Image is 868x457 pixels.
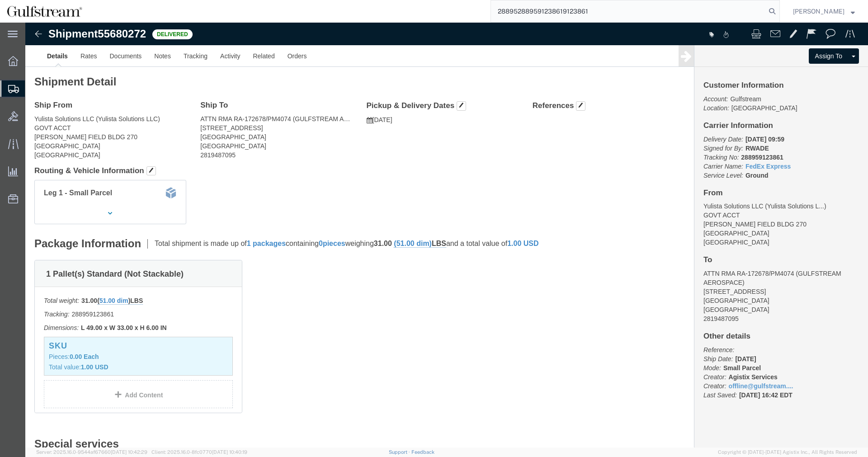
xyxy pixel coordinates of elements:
[212,449,247,455] span: [DATE] 10:40:19
[111,449,147,455] span: [DATE] 10:42:29
[793,6,855,17] button: [PERSON_NAME]
[151,449,247,455] span: Client: 2025.16.0-8fc0770
[389,449,411,455] a: Support
[6,5,83,18] img: logo
[793,6,844,16] span: Jene Middleton
[491,0,766,22] input: Search for shipment number, reference number
[36,449,147,455] span: Server: 2025.16.0-9544af67660
[718,448,857,456] span: Copyright © [DATE]-[DATE] Agistix Inc., All Rights Reserved
[25,23,868,448] iframe: FS Legacy Container
[411,449,434,455] a: Feedback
